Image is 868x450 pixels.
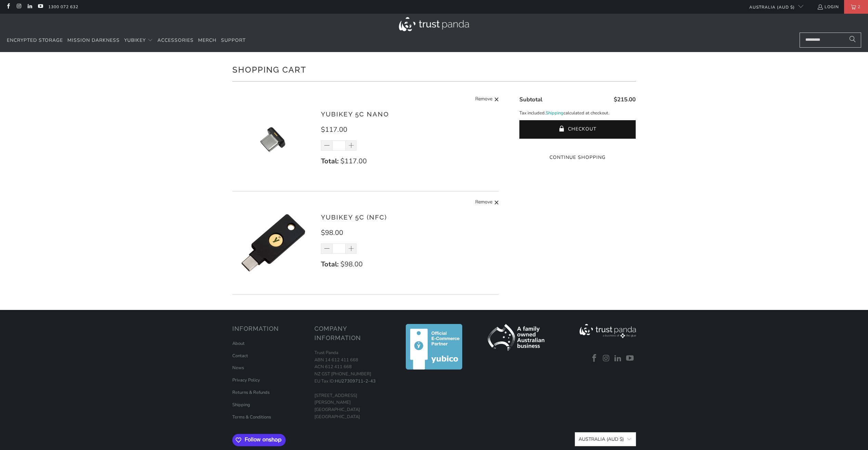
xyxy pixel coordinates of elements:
a: Trust Panda Australia on YouTube [37,4,43,10]
a: Login [817,3,839,11]
a: Terms & Conditions [232,414,271,420]
a: Support [221,33,246,49]
span: Subtotal [519,96,542,103]
a: Returns & Refunds [232,389,270,396]
a: Trust Panda Australia on Facebook [5,4,11,10]
img: YubiKey 5C (NFC) [232,202,314,284]
a: Trust Panda Australia on LinkedIn [27,4,33,10]
span: Remove [475,95,492,104]
a: Contact [232,353,248,359]
span: Support [221,37,246,43]
button: Australia (AUD $) [575,432,636,446]
button: Checkout [519,120,636,139]
span: YubiKey [124,37,146,43]
a: Encrypted Storage [7,33,63,49]
button: Search [844,33,861,48]
a: News [232,365,244,371]
img: YubiKey 5C Nano [232,99,314,181]
h1: Shopping Cart [232,62,636,76]
a: Mission Darkness [67,33,120,49]
a: Trust Panda Australia on YouTube [625,354,635,363]
a: YubiKey 5C (NFC) [321,213,387,221]
span: Encrypted Storage [7,37,63,43]
a: Trust Panda Australia on Facebook [590,354,600,363]
span: Mission Darkness [67,37,120,43]
strong: Total: [321,157,339,166]
a: Shipping [232,402,250,408]
summary: YubiKey [124,33,153,49]
a: About [232,340,245,347]
p: Tax included. calculated at checkout. [519,110,636,117]
a: Shipping [546,110,563,117]
span: Remove [475,198,492,207]
a: Trust Panda Australia on LinkedIn [613,354,623,363]
span: $117.00 [321,125,347,134]
a: Trust Panda Australia on Instagram [601,354,611,363]
a: 1300 072 632 [48,3,78,11]
span: $215.00 [614,96,636,103]
img: Trust Panda Australia [399,17,469,31]
a: Accessories [157,33,194,49]
span: Merch [198,37,217,43]
a: Remove [475,95,499,104]
a: Trust Panda Australia on Instagram [16,4,22,10]
a: Merch [198,33,217,49]
a: Privacy Policy [232,377,260,383]
a: Continue Shopping [519,154,636,161]
span: $98.00 [321,228,343,237]
span: Accessories [157,37,194,43]
nav: Translation missing: en.navigation.header.main_nav [7,33,246,49]
span: $117.00 [340,157,367,166]
input: Search... [800,33,861,48]
p: Trust Panda ABN 14 612 411 668 ACN 612 411 668 NZ GST [PHONE_NUMBER] EU Tax ID: [STREET_ADDRESS][... [314,349,390,421]
a: Remove [475,198,499,207]
a: HU27309711-2-43 [335,378,376,384]
span: $98.00 [340,260,363,269]
a: YubiKey 5C Nano [321,110,389,118]
strong: Total: [321,260,339,269]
